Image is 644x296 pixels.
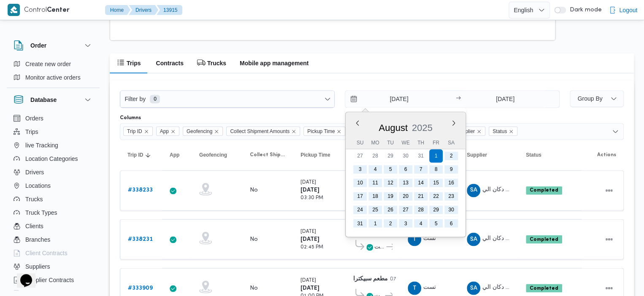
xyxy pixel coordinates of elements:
button: Remove Pickup Time from selection in this group [336,129,341,134]
span: Geofencing [187,127,212,136]
div: day-4 [414,216,428,230]
div: day-27 [399,203,412,216]
small: [DATE] [300,278,316,283]
span: Monitor active orders [25,72,81,83]
div: Button. Open the year selector. 2025 is currently selected. [411,122,433,133]
span: تست [423,285,436,290]
button: Suppliers [10,260,96,273]
div: day-10 [353,176,367,189]
span: App [160,127,169,136]
iframe: chat widget [8,262,35,288]
div: day-6 [444,216,458,230]
button: Status [522,148,577,162]
span: سائقين المتجر دكان الي [482,187,541,192]
div: day-23 [444,189,458,203]
span: Trucks [25,194,43,204]
div: day-22 [429,189,443,203]
span: Drivers [25,167,44,177]
span: Locations [25,181,51,191]
div: Database [7,112,100,294]
button: Remove Supplier from selection in this group [476,129,482,134]
div: day-5 [384,163,397,176]
small: 03:30 PM [300,196,323,200]
div: day-29 [429,203,443,216]
button: Remove Geofencing from selection in this group [214,129,219,134]
b: [DATE] [300,285,319,291]
a: #338233 [128,185,153,195]
label: Columns [120,115,141,121]
span: Clients [25,221,43,231]
div: day-2 [444,149,458,163]
span: Orders [25,113,43,123]
small: [DATE] [300,229,316,234]
div: Button. Open the month selector. August is currently selected. [378,122,408,133]
a: #333909 [128,283,153,293]
button: Clients [10,219,96,233]
div: day-31 [414,149,428,163]
button: Pickup Time [297,148,339,162]
b: [DATE] [300,187,319,193]
div: day-2 [384,216,397,230]
div: Tst [408,232,421,246]
button: Actions [602,184,616,197]
button: Remove Collect Shipment Amounts from selection in this group [291,129,296,134]
div: day-18 [368,189,382,203]
div: → [456,96,461,102]
div: Su [353,137,367,149]
span: Client Contracts [25,248,68,258]
span: Filter by [124,94,146,104]
button: Actions [602,281,616,295]
button: Logout [606,2,641,19]
span: Completed [526,186,562,195]
span: تست [DEMOGRAPHIC_DATA] [374,242,385,252]
span: Group By [577,95,602,102]
div: month-2025-08 [352,149,459,230]
h2: Trucks [207,58,226,68]
span: Collect Shipment Amounts [250,152,285,158]
div: day-3 [353,163,367,176]
h2: Trips [127,58,141,68]
button: Actions [602,232,616,246]
div: day-16 [444,176,458,189]
button: Database [14,95,93,105]
button: Truck Types [10,206,96,219]
button: Drivers [129,5,158,15]
button: Drivers [10,165,96,179]
div: No [250,284,258,292]
div: Fr [429,137,443,149]
svg: Sorted in descending order [145,152,152,158]
span: Truck Types [25,208,57,218]
button: Supplier [463,148,514,162]
b: Completed [530,285,558,291]
input: Press the down key to open a popover containing a calendar. [463,91,547,107]
button: Group By [570,90,624,107]
span: Status [492,127,507,136]
input: Press the down key to enter a popover containing a calendar. Press the escape key to close the po... [345,91,441,107]
span: سائقين المتجر دكان الي [482,236,541,241]
b: Completed [530,237,558,242]
span: T [413,232,417,246]
b: # 338231 [128,236,153,242]
div: day-1 [429,149,443,163]
button: Remove Trip ID from selection in this group [144,129,149,134]
button: Monitor active orders [10,71,96,84]
span: سائقين المتجر دكان الي [482,285,541,290]
span: SA [470,184,477,197]
button: Remove App from selection in this group [170,129,176,134]
span: Pickup Time [300,152,330,158]
span: Create new order [25,59,71,69]
span: Trip ID [127,127,142,136]
div: day-25 [368,203,382,216]
h2: Contracts [156,58,183,68]
div: day-1 [368,216,382,230]
div: day-17 [353,189,367,203]
div: Th [414,137,428,149]
button: Branches [10,233,96,246]
div: day-24 [353,203,367,216]
span: Supplier [452,126,485,136]
h3: Order [30,40,46,51]
span: Pickup Time [307,127,335,136]
div: day-26 [384,203,397,216]
div: Saaqain Alamtjr Dkan Alai [467,184,480,197]
b: # 333909 [128,285,153,291]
